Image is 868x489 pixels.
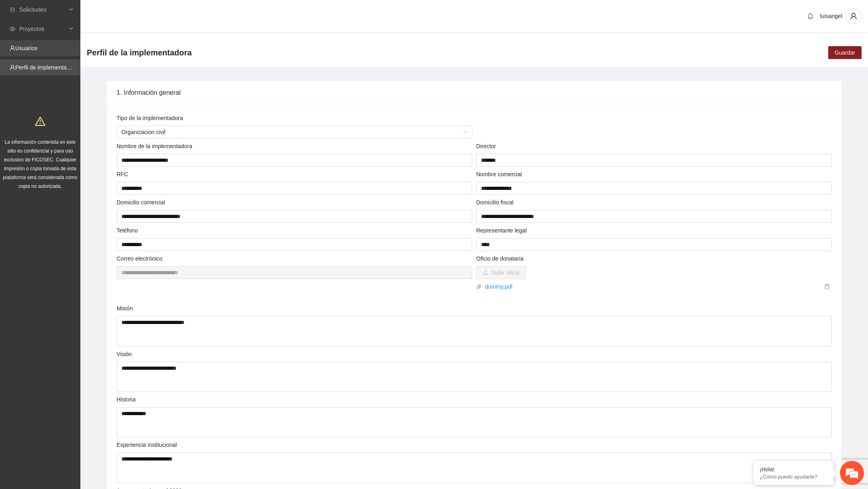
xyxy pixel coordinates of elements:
div: Chatee con nosotros ahora [42,41,135,51]
button: delete [822,282,832,291]
span: inbox [10,7,15,12]
div: Minimizar ventana de chat en vivo [132,4,151,23]
a: Usuarios [15,45,37,51]
span: warning [35,116,45,126]
span: user [846,12,861,20]
a: Perfil de implementadora [15,64,78,71]
span: Guardar [835,48,855,57]
label: Domicilio fiscal [476,198,514,207]
label: Nombre comercial [476,170,522,179]
button: Guardar [828,46,862,59]
button: uploadSubir oficio [476,266,526,279]
p: ¿Cómo puedo ayudarte? [759,474,828,480]
span: paper-clip [476,284,482,289]
label: Visión [117,350,132,359]
label: Nombre de la implementadora [117,142,192,151]
label: Teléfono [117,226,138,235]
span: La información contenida en este sitio es confidencial y para uso exclusivo de FICOSEC. Cualquier... [3,139,78,189]
div: 1. Información general [117,81,832,104]
span: bell [805,13,817,19]
textarea: Escriba su mensaje y pulse “Intro” [4,219,153,247]
label: Experiencia institucional [117,440,177,449]
a: dummy.pdf [482,282,822,291]
span: Estamos en línea. [47,107,111,188]
span: luisangel [820,13,842,19]
label: Domicilio comercial [117,198,165,207]
span: Solicitudes [19,2,67,18]
label: Representante legal [476,226,526,235]
span: Perfil de la implementadora [87,46,192,59]
button: user [845,8,862,24]
button: bell [804,10,817,22]
label: Historia [117,395,135,404]
span: uploadSubir oficio [476,269,526,276]
div: ¡Hola! [759,466,828,473]
label: Tipo de la implementadora [117,114,183,122]
label: Misión [117,304,133,313]
label: Director [476,142,496,151]
span: delete [823,284,831,289]
label: Correo electrónico [117,254,162,263]
span: Organizacion civil [121,126,467,138]
label: RFC [117,170,128,179]
span: Proyectos [19,21,67,37]
label: Oficio de donataria [476,254,524,263]
span: eye [10,26,15,32]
